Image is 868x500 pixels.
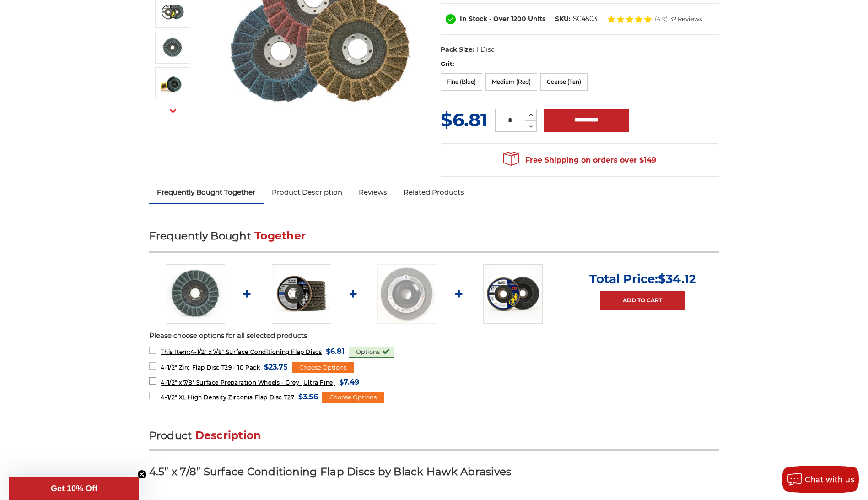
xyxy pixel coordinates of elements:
span: $7.49 [339,376,359,388]
p: Total Price: [589,272,696,286]
img: 4-1/2" x 7/8" Surface Conditioning Flap Discs [161,36,184,59]
p: Please choose options for all selected products [149,331,719,341]
span: 4-1/2" x 7/8" Surface Conditioning Flap Discs [161,348,322,355]
a: Add to Cart [600,291,685,310]
span: 32 Reviews [670,16,702,22]
button: Chat with us [782,466,859,493]
img: Angle grinder with blue surface conditioning flap disc [161,72,184,95]
dt: Pack Size: [441,45,474,54]
button: Close teaser [137,470,146,479]
span: Description [195,429,261,442]
span: In Stock [460,15,487,23]
span: Free Shipping on orders over $149 [503,151,656,169]
span: $6.81 [441,109,488,131]
a: Reviews [350,182,395,202]
span: $6.81 [326,345,345,358]
span: Together [254,229,306,242]
span: Chat with us [805,475,854,484]
dd: SC4503 [573,14,597,24]
div: Choose Options [292,362,354,373]
span: 4-1/2" x 7/8" Surface Preparation Wheels - Grey (Ultra Fine) [161,379,335,386]
span: $23.75 [264,361,288,373]
strong: 4.5” x 7/8” Surface Conditioning Flap Discs by Black Hawk Abrasives [149,465,512,478]
strong: This Item: [161,348,190,355]
span: Frequently Bought [149,229,251,242]
a: Related Products [395,182,472,202]
img: Scotch brite flap discs [166,264,225,324]
button: Next [162,101,184,121]
span: - Over [489,15,509,23]
label: Grit: [441,60,719,69]
dt: SKU: [555,14,571,24]
span: Units [528,15,545,23]
div: Options [349,347,394,358]
span: $34.12 [658,272,696,286]
div: Choose Options [322,392,384,403]
span: 4-1/2" Zirc Flap Disc T29 - 10 Pack [161,364,260,371]
a: Frequently Bought Together [149,182,264,202]
div: Get 10% OffClose teaser [9,477,139,500]
span: $3.56 [298,391,318,403]
span: 1200 [511,15,526,23]
dd: 1 Disc [476,45,495,54]
a: Product Description [264,182,350,202]
span: Get 10% Off [51,484,97,493]
span: (4.9) [655,16,668,22]
span: 4-1/2" XL High Density Zirconia Flap Disc T27 [161,394,294,401]
img: Black Hawk Abrasives Surface Conditioning Flap Disc - Blue [161,0,184,23]
span: Product [149,429,192,442]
